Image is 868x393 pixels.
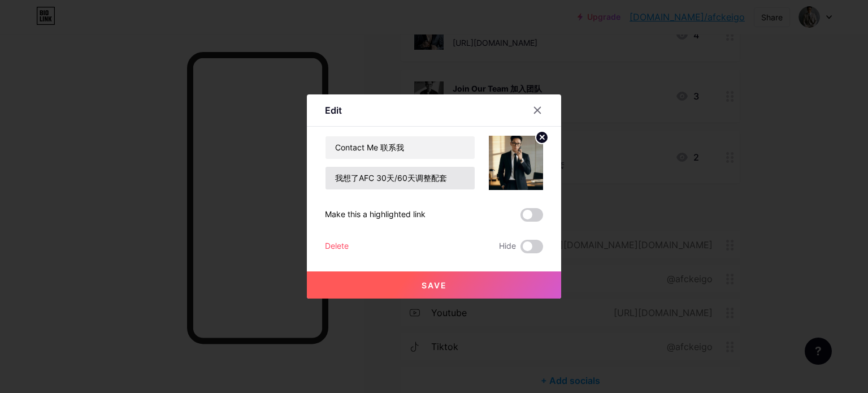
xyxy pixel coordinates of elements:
[499,240,516,253] span: Hide
[325,167,475,189] input: URL
[307,271,561,299] button: Save
[325,103,342,117] div: Edit
[325,136,475,159] input: Title
[325,240,349,253] div: Delete
[422,280,447,290] span: Save
[325,208,426,222] div: Make this a highlighted link
[489,136,543,190] img: link_thumbnail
